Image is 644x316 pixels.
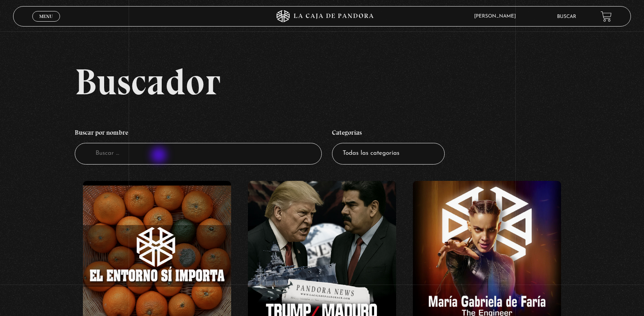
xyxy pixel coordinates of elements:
[557,14,576,19] a: Buscar
[470,14,524,19] span: [PERSON_NAME]
[75,125,322,143] h4: Buscar por nombre
[75,63,631,100] h2: Buscador
[37,21,56,27] span: Cerrar
[39,14,53,19] span: Menu
[332,125,445,143] h4: Categorías
[601,11,612,22] a: View your shopping cart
